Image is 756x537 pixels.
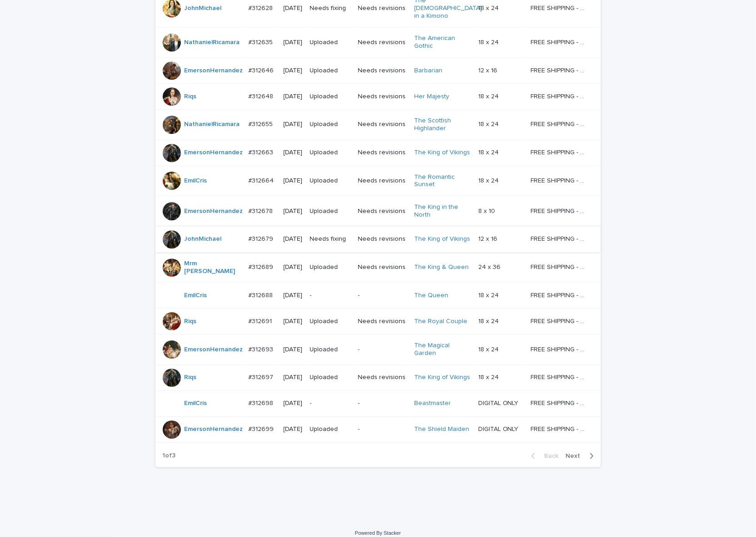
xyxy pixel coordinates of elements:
[284,149,303,157] p: [DATE]
[531,424,588,433] p: FREE SHIPPING - preview in 1-2 business days, after your approval delivery will take 5-10 b.d.
[310,5,351,12] p: Needs fixing
[414,263,469,271] a: The King & Queen
[524,452,562,460] button: Back
[478,175,501,185] p: 18 x 24
[358,208,407,215] p: Needs revisions
[284,374,303,381] p: [DATE]
[414,292,448,299] a: The Queen
[566,453,586,459] span: Next
[414,149,470,157] a: The King of Vikings
[310,235,351,243] p: Needs fixing
[531,3,588,12] p: FREE SHIPPING - preview in 1-2 business days, after your approval delivery will take 5-10 b.d.
[185,235,222,243] a: JohnMichael
[185,400,207,407] a: EmilCris
[155,334,601,365] tr: EmersonHernandez #312693#312693 [DATE]Uploaded-The Magical Garden 18 x 2418 x 24 FREE SHIPPING - ...
[155,166,601,196] tr: EmilCris #312664#312664 [DATE]UploadedNeeds revisionsThe Romantic Sunset 18 x 2418 x 24 FREE SHIP...
[155,27,601,58] tr: NathanielRicamara #312635#312635 [DATE]UploadedNeeds revisionsThe American Gothic 18 x 2418 x 24 ...
[249,398,275,407] p: #312698
[414,400,451,407] a: Beastmaster
[531,262,588,271] p: FREE SHIPPING - preview in 1-2 business days, after your approval delivery will take 5-10 b.d.
[310,121,351,128] p: Uploaded
[414,374,470,381] a: The King of Vikings
[478,398,521,407] p: DIGITAL ONLY
[531,65,588,75] p: FREE SHIPPING - preview in 1-2 business days, after your approval delivery will take 5-10 b.d.
[358,426,407,433] p: -
[185,318,197,325] a: Riqs
[478,119,501,128] p: 18 x 24
[284,263,303,271] p: [DATE]
[185,121,240,128] a: NathanielRicamara
[414,318,467,325] a: The Royal Couple
[531,175,588,185] p: FREE SHIPPING - preview in 1-2 business days, after your approval delivery will take 5-10 b.d.
[155,309,601,334] tr: Riqs #312691#312691 [DATE]UploadedNeeds revisionsThe Royal Couple 18 x 2418 x 24 FREE SHIPPING - ...
[531,290,588,299] p: FREE SHIPPING - preview in 1-2 business days, after your approval delivery will take 5-10 b.d.
[310,426,351,433] p: Uploaded
[155,109,601,140] tr: NathanielRicamara #312655#312655 [DATE]UploadedNeeds revisionsThe Scottish Highlander 18 x 2418 x...
[155,83,601,109] tr: Riqs #312648#312648 [DATE]UploadedNeeds revisionsHer Majesty 18 x 2418 x 24 FREE SHIPPING - previ...
[310,149,351,157] p: Uploaded
[249,344,275,354] p: #312693
[478,233,499,243] p: 12 x 16
[414,203,471,219] a: The King in the North
[249,65,276,75] p: #312646
[414,173,471,189] a: The Romantic Sunset
[358,292,407,299] p: -
[358,374,407,381] p: Needs revisions
[310,292,351,299] p: -
[358,149,407,157] p: Needs revisions
[284,39,303,46] p: [DATE]
[284,177,303,185] p: [DATE]
[185,39,240,46] a: NathanielRicamara
[414,117,471,132] a: The Scottish Highlander
[249,424,276,433] p: #312699
[249,233,275,243] p: #312679
[358,318,407,325] p: Needs revisions
[478,424,521,433] p: DIGITAL ONLY
[185,426,243,433] a: EmersonHernandez
[531,372,588,381] p: FREE SHIPPING - preview in 1-2 business days, after your approval delivery will take 5-10 b.d.
[284,208,303,215] p: [DATE]
[284,426,303,433] p: [DATE]
[478,206,497,215] p: 8 x 10
[478,91,501,101] p: 18 x 24
[155,140,601,166] tr: EmersonHernandez #312663#312663 [DATE]UploadedNeeds revisionsThe King of Vikings 18 x 2418 x 24 F...
[185,208,243,215] a: EmersonHernandez
[185,67,243,75] a: EmersonHernandez
[531,91,588,101] p: FREE SHIPPING - preview in 1-2 business days, after your approval delivery will take 5-10 b.d.
[249,119,275,128] p: #312655
[539,453,559,459] span: Back
[284,93,303,101] p: [DATE]
[531,344,588,354] p: FREE SHIPPING - preview in 1-2 business days, after your approval delivery will take 5-10 b.d.
[358,235,407,243] p: Needs revisions
[310,177,351,185] p: Uploaded
[155,226,601,252] tr: JohnMichael #312679#312679 [DATE]Needs fixingNeeds revisionsThe King of Vikings 12 x 1612 x 16 FR...
[478,147,501,157] p: 18 x 24
[185,149,243,157] a: EmersonHernandez
[284,235,303,243] p: [DATE]
[414,235,470,243] a: The King of Vikings
[358,93,407,101] p: Needs revisions
[478,344,501,354] p: 18 x 24
[310,39,351,46] p: Uploaded
[414,342,471,357] a: The Magical Garden
[185,177,207,185] a: EmilCris
[249,316,274,325] p: #312691
[310,400,351,407] p: -
[155,416,601,442] tr: EmersonHernandez #312699#312699 [DATE]Uploaded-The Shield Maiden DIGITAL ONLYDIGITAL ONLY FREE SH...
[531,119,588,128] p: FREE SHIPPING - preview in 1-2 business days, after your approval delivery will take 5-10 b.d.
[478,37,501,46] p: 18 x 24
[249,262,275,271] p: #312689
[155,390,601,416] tr: EmilCris #312698#312698 [DATE]--Beastmaster DIGITAL ONLYDIGITAL ONLY FREE SHIPPING - preview in 1...
[414,67,442,75] a: Barbarian
[249,290,275,299] p: #312688
[284,5,303,12] p: [DATE]
[284,346,303,354] p: [DATE]
[249,3,275,12] p: #312628
[358,400,407,407] p: -
[310,346,351,354] p: Uploaded
[155,252,601,283] tr: Mrm [PERSON_NAME] #312689#312689 [DATE]UploadedNeeds revisionsThe King & Queen 24 x 3624 x 36 FRE...
[185,346,243,354] a: EmersonHernandez
[478,290,501,299] p: 18 x 24
[531,37,588,46] p: FREE SHIPPING - preview in 1-2 business days, after your approval delivery will take 5-10 b.d.
[478,65,499,75] p: 12 x 16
